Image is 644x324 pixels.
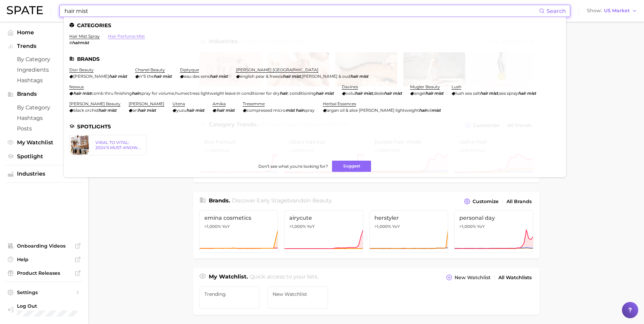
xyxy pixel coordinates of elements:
span: Ingredients [17,67,71,73]
span: angel [414,91,425,96]
em: hair [73,91,81,96]
a: Product Releases [5,268,83,278]
em: hair [132,91,140,96]
a: by Category [5,102,83,113]
a: amika [213,101,226,106]
span: personal day [459,215,528,221]
em: mist [107,108,116,113]
span: My Watchlist [17,139,71,146]
span: argan oil & aloe [PERSON_NAME] lightweight [327,108,419,113]
em: hair [425,91,433,96]
em: hair [350,74,358,79]
span: Product Releases [17,270,71,276]
a: by Category [5,54,83,65]
span: herstyler [374,215,443,221]
span: Log Out [17,303,77,309]
span: by Category [17,104,71,111]
a: [PERSON_NAME] [129,101,164,106]
span: Show [587,9,602,13]
em: hair [283,74,291,79]
span: Search [547,8,566,14]
span: n°5 the [139,74,154,79]
span: >1,000% [374,224,391,229]
em: mist [163,74,172,79]
span: YoY [392,224,400,229]
input: Search here for a brand, industry, or ingredient [64,5,539,17]
span: oil [427,108,431,113]
a: Onboarding Videos [5,241,83,251]
button: Industries [5,169,83,179]
em: hairmist [72,40,89,45]
span: Spotlight [17,153,71,160]
span: comb thru finishing [91,91,132,96]
span: dede [374,91,384,96]
span: >1,000% [289,224,306,229]
span: by Category [17,56,71,62]
span: >1,000% [204,224,221,229]
a: lush [452,84,461,89]
a: utena [172,101,185,106]
h1: My Watchlist. [209,273,248,282]
span: spray [303,108,315,113]
a: Log out. Currently logged in with e-mail anjali.gupta@maesa.com. [5,301,83,319]
span: Industries [17,171,71,177]
a: Hashtags [5,75,83,86]
span: Discover Early Stage brands in . [232,197,332,204]
span: All Watchlists [498,275,532,281]
a: New Watchlist [268,286,328,309]
a: VIRAL TO VITAL: 2024’S MUST-KNOW HAIR TRENDS ON TIKTOK [69,135,147,155]
a: personal day>1,000% YoY [454,210,533,252]
em: mist [82,91,91,96]
span: Home [17,29,71,36]
button: Suggest [332,161,371,172]
a: dior beauty [69,67,94,72]
a: Settings [5,287,83,298]
div: , [452,91,536,96]
em: mist [195,108,204,113]
em: hair [138,108,146,113]
em: mist [489,91,498,96]
em: hair [210,74,218,79]
a: nexxus [69,84,84,89]
button: Customize [462,197,500,206]
span: eau des sens [184,74,210,79]
button: Trends [5,41,83,51]
span: lush sea salt [456,91,480,96]
span: New Watchlist [273,291,323,297]
a: diptyque [180,67,199,72]
em: hair [518,91,526,96]
span: Settings [17,289,71,295]
a: herbal essences [323,101,356,106]
div: VIRAL TO VITAL: 2024’S MUST-KNOW HAIR TRENDS ON TIKTOK [95,140,141,150]
a: trending [199,286,260,309]
a: davines [342,84,358,89]
a: emina cosmetics>1,000% YoY [199,210,278,252]
span: compressed micro [247,108,286,113]
span: Brands [17,91,71,97]
span: volu [346,91,355,96]
em: mist [147,108,156,113]
span: Hashtags [17,115,71,121]
a: Help [5,254,83,265]
em: hair [186,108,194,113]
span: # [69,40,72,45]
span: yuzu [177,108,186,113]
span: YoY [222,224,230,229]
span: Customize [473,199,499,204]
em: hair [296,108,303,113]
a: mugler beauty [410,84,440,89]
span: [PERSON_NAME] [73,74,109,79]
a: Ingredients [5,65,83,75]
em: hair [217,108,224,113]
a: Posts [5,123,83,134]
em: mist [225,108,235,113]
a: Spotlight [5,151,83,162]
em: hair [480,91,488,96]
span: Posts [17,125,71,132]
em: mist [527,91,536,96]
span: >1,000% [459,224,476,229]
li: Spotlights [69,124,560,129]
em: mist [325,91,334,96]
span: YoY [307,224,315,229]
span: YoY [477,224,485,229]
